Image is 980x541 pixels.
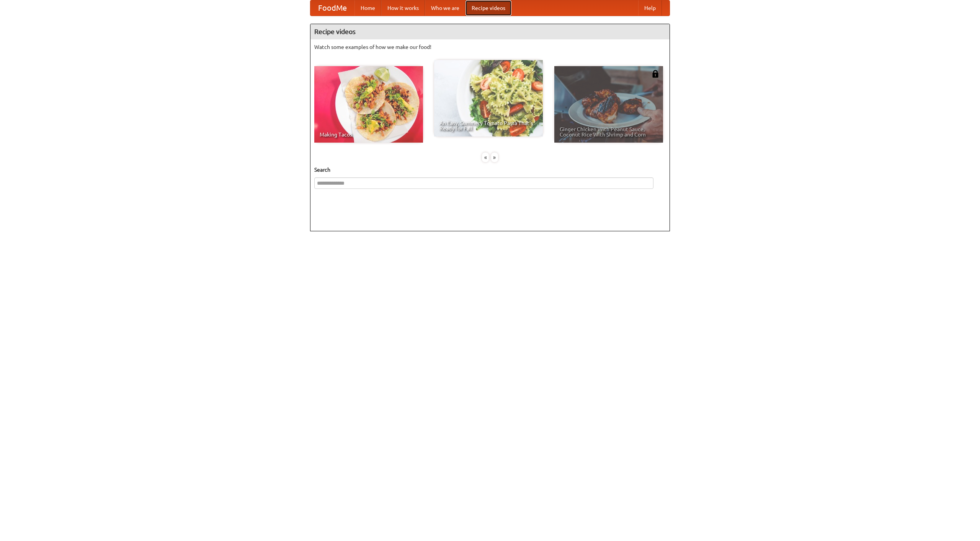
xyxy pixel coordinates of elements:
span: Making Tacos [320,132,418,137]
a: Recipe videos [465,0,511,16]
h5: Search [314,166,666,174]
span: An Easy, Summery Tomato Pasta That's Ready for Fall [439,120,537,131]
p: Watch some examples of how we make our food! [314,43,666,51]
div: « [482,153,489,162]
a: An Easy, Summery Tomato Pasta That's Ready for Fall [434,60,543,136]
a: Who we are [425,0,465,16]
a: Help [638,0,662,16]
h4: Recipe videos [310,24,670,39]
div: » [491,153,498,162]
a: How it works [381,0,425,16]
a: FoodMe [310,0,354,16]
a: Home [354,0,381,16]
a: Making Tacos [314,66,423,143]
img: 483408.png [652,70,659,78]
